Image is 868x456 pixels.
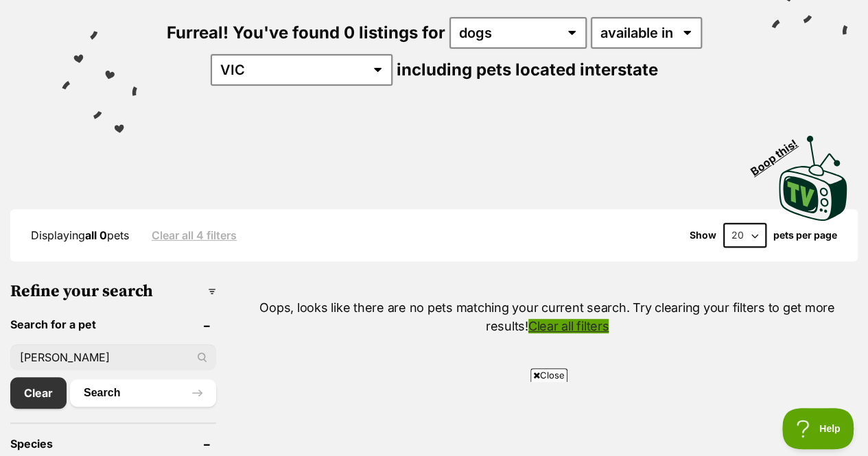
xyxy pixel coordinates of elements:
[773,230,837,241] label: pets per page
[782,408,854,449] iframe: Help Scout Beacon - Open
[10,282,216,301] h3: Refine your search
[779,136,847,221] img: PetRescue TV logo
[397,60,658,80] span: including pets located interstate
[85,228,107,242] strong: all 0
[748,128,811,178] span: Boop this!
[690,230,716,241] span: Show
[10,437,216,450] header: Species
[10,318,216,331] header: Search for a pet
[530,368,567,382] span: Close
[31,228,129,242] span: Displaying pets
[152,229,237,241] a: Clear all 4 filters
[102,387,767,449] iframe: Advertisement
[528,319,609,333] a: Clear all filters
[779,123,847,224] a: Boop this!
[70,379,216,407] button: Search
[167,23,445,43] span: Furreal! You've found 0 listings for
[237,298,858,335] p: Oops, looks like there are no pets matching your current search. Try clearing your filters to get...
[10,377,67,409] a: Clear
[10,344,216,370] input: Toby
